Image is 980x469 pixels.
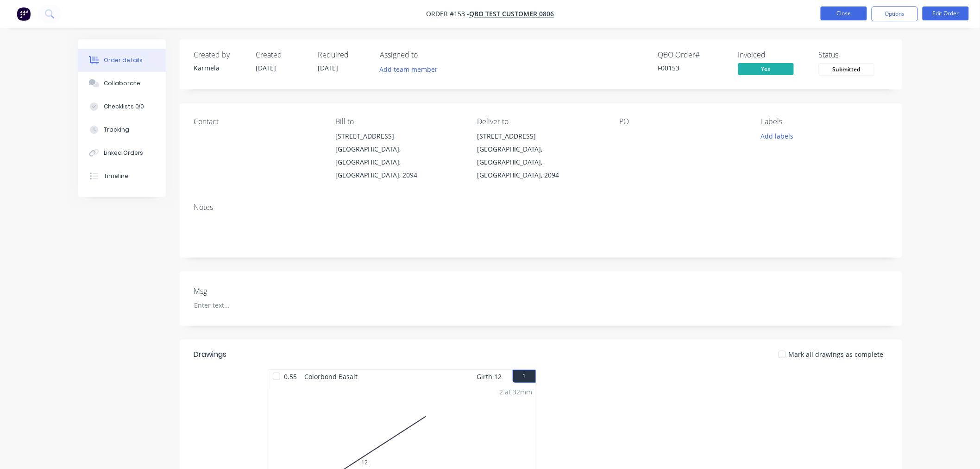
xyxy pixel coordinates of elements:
span: [DATE] [256,63,276,72]
button: Tracking [78,118,166,141]
button: Order details [78,49,166,72]
button: Options [872,6,918,21]
div: [STREET_ADDRESS] [477,130,604,143]
button: Linked Orders [78,141,166,165]
div: [GEOGRAPHIC_DATA], [GEOGRAPHIC_DATA], [GEOGRAPHIC_DATA], 2094 [335,143,462,182]
button: Edit Order [923,6,969,20]
button: Close [821,6,867,20]
span: 0.55 [280,370,301,383]
label: Msg [194,285,309,297]
div: Drawings [194,349,226,360]
div: [STREET_ADDRESS][GEOGRAPHIC_DATA], [GEOGRAPHIC_DATA], [GEOGRAPHIC_DATA], 2094 [477,130,604,182]
span: Submitted [819,63,874,76]
div: Created [256,51,307,59]
div: QBO Order # [658,51,727,59]
div: Invoiced [738,51,808,59]
div: Deliver to [477,117,604,126]
button: Add team member [380,63,443,76]
span: Colorbond Basalt [301,370,361,383]
div: Karmela [194,63,245,73]
div: Linked Orders [104,149,144,157]
div: Tracking [104,126,129,134]
a: QBO Test Customer 0806 [469,10,554,19]
span: Girth 12 [477,370,502,383]
div: Bill to [335,117,462,126]
button: Add labels [756,130,798,142]
span: [DATE] [318,63,338,72]
div: Checklists 0/0 [104,102,144,111]
div: Required [318,51,369,59]
div: Labels [761,117,888,126]
div: F00153 [658,63,727,73]
button: 1 [513,370,536,383]
div: Created by [194,51,245,59]
button: Submitted [819,63,874,78]
div: [GEOGRAPHIC_DATA], [GEOGRAPHIC_DATA], [GEOGRAPHIC_DATA], 2094 [477,143,604,182]
button: Collaborate [78,72,166,95]
span: Mark all drawings as complete [789,349,884,359]
button: Add team member [375,63,443,76]
div: Collaborate [104,79,140,88]
div: Order details [104,56,143,64]
div: Notes [194,203,888,212]
span: Yes [738,63,794,75]
div: [STREET_ADDRESS][GEOGRAPHIC_DATA], [GEOGRAPHIC_DATA], [GEOGRAPHIC_DATA], 2094 [335,130,462,182]
div: [STREET_ADDRESS] [335,130,462,143]
div: Timeline [104,172,128,180]
button: Timeline [78,165,166,188]
div: 2 at 32mm [499,387,532,397]
div: Status [819,51,888,59]
img: Factory [17,7,31,21]
div: Assigned to [380,51,472,59]
div: PO [619,117,746,126]
span: Order #153 - [426,10,469,19]
button: Checklists 0/0 [78,95,166,118]
div: Contact [194,117,320,126]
